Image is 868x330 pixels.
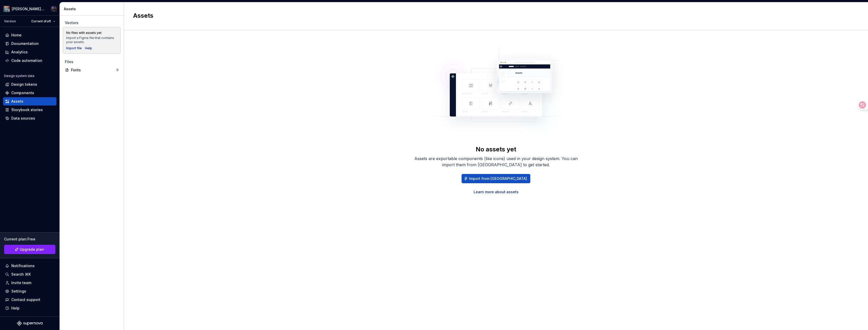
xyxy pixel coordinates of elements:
[12,6,45,12] div: [PERSON_NAME]'s Twisted Universe
[65,20,118,25] div: Vectors
[3,89,56,97] a: Components
[64,6,122,12] div: Assets
[133,12,853,20] h2: Assets
[31,19,51,23] span: Current draft
[3,40,56,48] a: Documentation
[11,90,34,95] div: Components
[11,116,35,121] div: Data sources
[11,297,40,302] div: Contact support
[414,156,578,168] div: Assets are exportable components (like icons) used in your design system. You can import them fro...
[3,270,56,278] button: Search ⌘K
[66,46,82,50] button: Import file
[3,56,56,65] a: Code automation
[469,176,527,181] span: Import from [GEOGRAPHIC_DATA]
[3,80,56,89] a: Design tokens
[476,145,516,153] div: No assets yet
[462,174,530,183] button: Import from [GEOGRAPHIC_DATA]
[11,289,26,294] div: Settings
[11,280,31,285] div: Invite team
[4,6,10,12] img: 275e3290-e2d7-4bcc-be6f-17cca7e2d489.png
[63,66,121,74] a: Fonts0
[3,48,56,56] a: Analytics
[474,189,518,195] a: Learn more about assets
[3,114,56,122] a: Data sources
[11,58,42,63] div: Code automation
[17,321,43,326] svg: Supernova Logo
[1,3,58,14] button: [PERSON_NAME]'s Twisted UniverseMalcolm Lee
[11,272,31,277] div: Search ⌘K
[65,59,118,64] div: Files
[11,263,35,268] div: Notifications
[11,50,28,55] div: Analytics
[3,287,56,295] a: Settings
[4,237,55,242] div: Current plan : Free
[3,106,56,114] a: Storybook stories
[85,46,92,50] a: Help
[29,18,57,25] button: Current draft
[3,296,56,304] button: Contact support
[3,279,56,287] a: Invite team
[11,41,39,46] div: Documentation
[3,31,56,39] a: Home
[4,245,55,254] button: Upgrade plan
[11,107,43,112] div: Storybook stories
[71,67,116,73] div: Fonts
[66,36,117,44] div: Import a Figma file that contains your assets.
[116,68,118,72] div: 0
[4,19,16,23] div: Version
[3,304,56,312] button: Help
[3,262,56,270] button: Notifications
[4,74,34,78] div: Design system data
[3,97,56,105] a: Assets
[11,306,19,311] div: Help
[11,99,23,104] div: Assets
[11,82,37,87] div: Design tokens
[11,33,22,38] div: Home
[66,31,102,35] div: No files with assets yet
[20,247,44,252] span: Upgrade plan
[51,6,57,12] img: Malcolm Lee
